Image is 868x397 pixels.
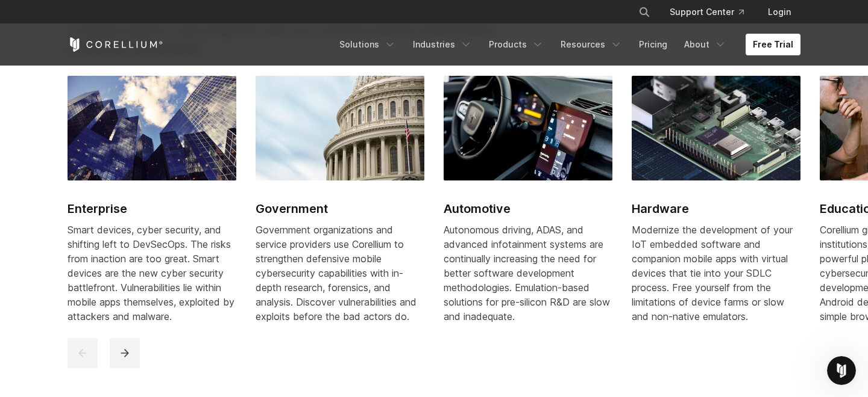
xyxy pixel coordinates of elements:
[68,223,236,324] div: Smart devices, cyber security, and shifting left to DevSecOps. The risks from inaction are too gr...
[406,34,479,55] a: Industries
[256,200,424,218] h2: Government
[68,200,236,218] h2: Enterprise
[110,338,140,368] button: next
[660,1,753,23] a: Support Center
[68,37,163,52] a: Corellium Home
[553,34,629,55] a: Resources
[332,34,800,55] div: Navigation Menu
[444,76,612,180] img: Automotive
[68,76,236,180] img: Enterprise
[256,76,424,180] img: Government
[256,76,424,338] a: Government Government Government organizations and service providers use Corellium to strengthen ...
[68,76,236,338] a: Enterprise Enterprise Smart devices, cyber security, and shifting left to DevSecOps. The risks fr...
[624,1,800,23] div: Navigation Menu
[632,224,793,322] span: Modernize the development of your IoT embedded software and companion mobile apps with virtual de...
[632,76,800,180] img: Hardware
[746,34,800,55] a: Free Trial
[634,1,655,23] button: Search
[632,34,675,55] a: Pricing
[444,76,612,338] a: Automotive Automotive Autonomous driving, ADAS, and advanced infotainment systems are continually...
[632,76,800,338] a: Hardware Hardware Modernize the development of your IoT embedded software and companion mobile ap...
[444,223,612,324] div: Autonomous driving, ADAS, and advanced infotainment systems are continually increasing the need f...
[256,223,424,324] div: Government organizations and service providers use Corellium to strengthen defensive mobile cyber...
[332,34,403,55] a: Solutions
[677,34,734,55] a: About
[444,200,612,218] h2: Automotive
[68,338,98,368] button: previous
[827,356,856,385] iframe: Intercom live chat
[632,200,800,218] h2: Hardware
[758,1,800,23] a: Login
[482,34,551,55] a: Products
